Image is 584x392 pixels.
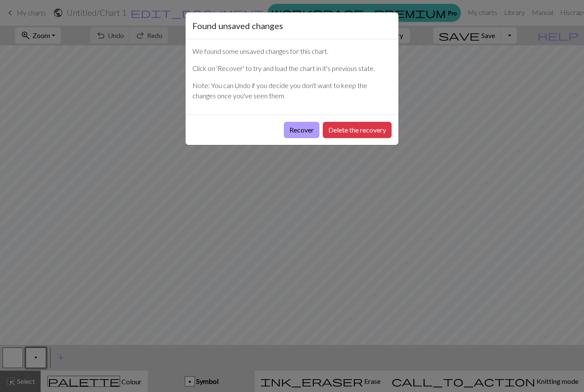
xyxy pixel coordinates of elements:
[192,63,392,74] p: Click on 'Recover' to try and load the chart in it's previous state.
[284,122,319,138] button: Recover
[192,19,283,32] h5: Found unsaved changes
[323,122,392,138] button: Delete the recovery
[192,46,392,56] p: We found some unsaved changes for this chart.
[192,80,392,101] p: Note: You can Undo if you decide you don't want to keep the changes once you've seen them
